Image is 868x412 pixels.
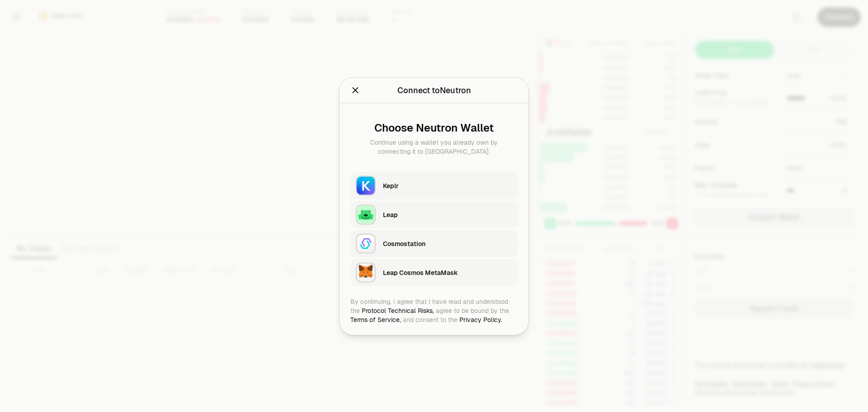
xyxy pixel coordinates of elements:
[358,137,510,156] div: Continue using a wallet you already own by connecting it to [GEOGRAPHIC_DATA].
[350,259,518,286] button: Leap Cosmos MetaMaskLeap Cosmos MetaMask
[356,175,376,195] img: Keplr
[383,268,512,277] div: Leap Cosmos MetaMask
[356,233,376,253] img: Cosmostation
[350,84,360,96] button: Close
[356,262,376,282] img: Leap Cosmos MetaMask
[350,315,401,323] a: Terms of Service,
[383,210,512,219] div: Leap
[350,172,518,199] button: KeplrKeplr
[459,315,502,323] a: Privacy Policy.
[383,181,512,190] div: Keplr
[362,306,434,314] a: Protocol Technical Risks,
[350,230,518,257] button: CosmostationCosmostation
[397,84,471,96] div: Connect to Neutron
[350,201,518,228] button: LeapLeap
[350,297,518,324] div: By continuing, I agree that I have read and understood the agree to be bound by the and consent t...
[358,121,510,134] div: Choose Neutron Wallet
[356,204,376,224] img: Leap
[383,239,512,248] div: Cosmostation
